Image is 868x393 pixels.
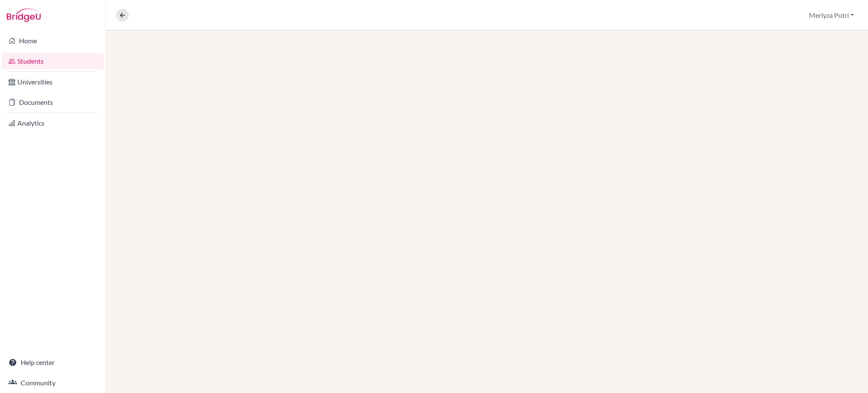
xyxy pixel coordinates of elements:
button: Merlyza Putri [805,7,858,23]
a: Home [2,32,104,49]
a: Documents [2,94,104,111]
a: Analytics [2,115,104,132]
img: Bridge-U [7,8,41,22]
a: Community [2,374,104,391]
a: Universities [2,73,104,90]
a: Help center [2,354,104,371]
a: Students [2,53,104,70]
